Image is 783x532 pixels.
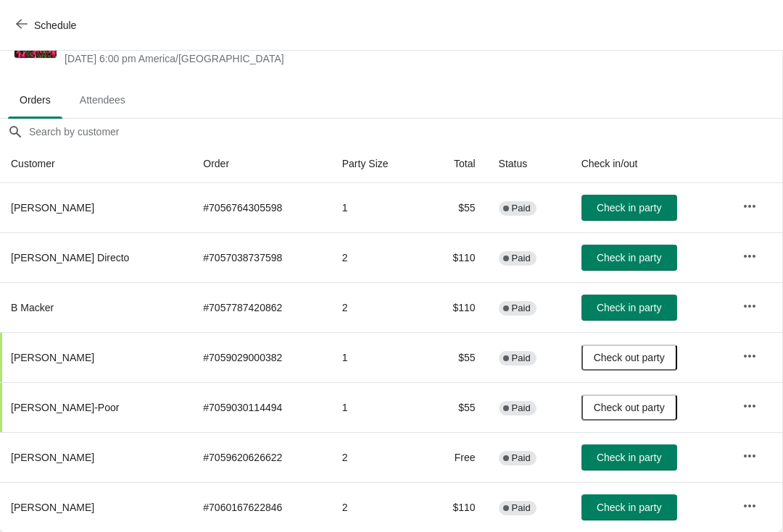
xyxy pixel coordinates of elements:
td: # 7057787420862 [191,282,330,332]
button: Check out party [581,394,677,421]
span: Paid [512,352,531,364]
span: [PERSON_NAME]-Poor [11,402,119,413]
button: Check in party [581,444,677,470]
td: $110 [425,482,487,532]
button: Check in party [581,494,677,520]
button: Check in party [581,195,677,221]
td: # 7060167622846 [191,482,330,532]
span: Schedule [34,20,76,31]
td: $110 [425,232,487,282]
span: [PERSON_NAME] Directo [11,252,129,263]
span: Paid [512,502,531,514]
th: Total [425,145,487,183]
button: Check out party [581,345,677,371]
td: # 7059620626622 [191,432,330,482]
span: Check in party [597,202,661,214]
span: Paid [512,452,531,464]
td: 1 [331,332,425,382]
span: [PERSON_NAME] [11,202,94,214]
td: 2 [331,482,425,532]
td: # 7059029000382 [191,332,330,382]
td: $55 [425,332,487,382]
th: Party Size [331,145,425,183]
span: Check in party [597,452,661,463]
span: Orders [8,87,62,113]
td: $110 [425,282,487,332]
span: Check in party [597,252,661,263]
td: # 7056764305598 [191,183,330,232]
span: Check out party [594,352,665,363]
button: Schedule [7,12,88,38]
td: $55 [425,382,487,432]
span: [DATE] 6:00 pm America/[GEOGRAPHIC_DATA] [65,51,509,66]
span: Attendees [68,87,137,113]
th: Check in/out [570,145,732,183]
td: 2 [331,232,425,282]
td: # 7057038737598 [191,232,330,282]
td: # 7059030114494 [191,382,330,432]
td: Free [425,432,487,482]
span: Check in party [597,302,661,313]
th: Status [487,145,570,183]
span: Paid [512,303,531,314]
td: 2 [331,282,425,332]
button: Check in party [581,245,677,271]
td: $55 [425,183,487,232]
span: Paid [512,402,531,414]
span: Paid [512,203,531,214]
span: [PERSON_NAME] [11,502,94,513]
span: B Macker [11,302,54,313]
td: 2 [331,432,425,482]
span: Paid [512,253,531,264]
td: 1 [331,183,425,232]
th: Order [191,145,330,183]
span: Check in party [597,502,661,513]
td: 1 [331,382,425,432]
span: [PERSON_NAME] [11,352,94,363]
input: Search by customer [28,119,782,145]
span: [PERSON_NAME] [11,452,94,463]
button: Check in party [581,295,677,321]
span: Check out party [594,402,665,413]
